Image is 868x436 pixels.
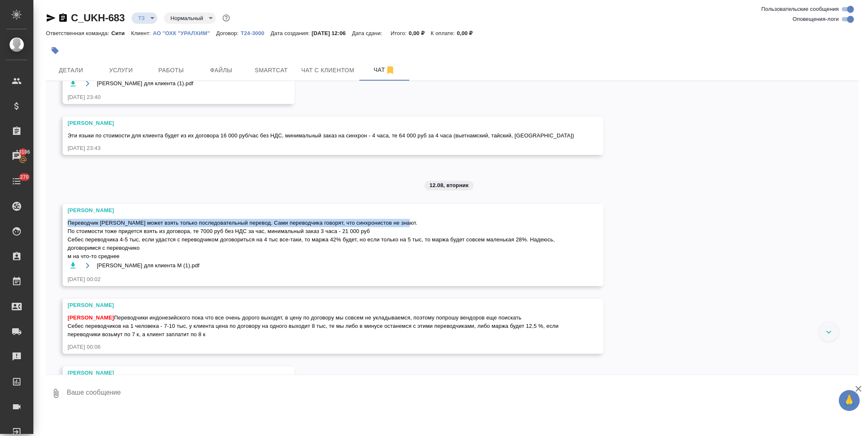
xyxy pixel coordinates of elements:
span: Эти языки по стоимости для клиента будет из их договора 16 000 руб/час без НДС, минимальный заказ... [68,132,574,139]
div: [PERSON_NAME] [68,119,574,127]
p: Клиент: [131,30,153,36]
a: АО "ОХК "УРАЛХИМ" [153,29,216,36]
div: [DATE] 23:43 [68,144,574,152]
p: Сити [111,30,131,36]
div: ТЗ [164,13,216,24]
a: Т24-3000 [241,29,271,36]
p: Договор: [216,30,241,36]
div: [DATE] 23:40 [68,93,265,101]
span: [PERSON_NAME] для клиента (1).pdf [97,79,193,88]
span: Чат [364,65,404,75]
p: Дата сдачи: [352,30,384,36]
span: Работы [151,65,191,76]
span: 🙏 [842,392,856,409]
p: Итого: [391,30,409,36]
button: Скопировать ссылку [58,13,68,23]
button: Добавить тэг [46,41,64,60]
button: Открыть на драйве [82,261,93,271]
span: Услуги [101,65,141,76]
p: [DATE] 12:06 [312,30,352,36]
div: ТЗ [131,13,157,24]
button: Открыть на драйве [82,79,93,89]
div: [PERSON_NAME] [68,206,574,215]
button: Скопировать ссылку для ЯМессенджера [46,13,56,23]
svg: Отписаться [385,65,395,75]
span: [PERSON_NAME] для клиента М (1).pdf [97,261,199,270]
span: Чат с клиентом [301,65,354,76]
a: C_UKH-683 [71,12,125,23]
div: [DATE] 00:06 [68,343,574,351]
button: 🙏 [839,390,860,411]
button: Доп статусы указывают на важность/срочность заказа [221,13,232,23]
button: ТЗ [136,15,147,22]
span: Переводчики индонезийского пока что все очень дорого выходят, в цену по договору мы совсем не укл... [68,314,560,337]
div: [PERSON_NAME] [68,369,265,377]
span: 13106 [11,148,35,156]
span: Детали [51,65,91,76]
p: 12.08, вторник [429,181,469,190]
p: АО "ОХК "УРАЛХИМ" [153,30,216,36]
span: Оповещения-логи [792,15,839,23]
p: Т24-3000 [241,30,271,36]
span: Файлы [201,65,241,76]
span: Переводчик [PERSON_NAME] может взять только последовательный перевод. Сами переводчика говорят, ч... [68,219,574,261]
button: Скачать [68,79,78,89]
p: Дата создания: [270,30,311,36]
div: [DATE] 00:02 [68,275,574,284]
span: [PERSON_NAME] [68,314,114,321]
p: 0,00 ₽ [457,30,479,36]
span: Пользовательские сообщения [761,5,839,13]
span: 270 [15,173,34,181]
button: Скачать [68,261,78,271]
a: 270 [2,171,31,192]
p: 0,00 ₽ [409,30,431,36]
div: [PERSON_NAME] [68,301,574,309]
button: Нормальный [168,15,206,22]
a: 13106 [2,146,31,167]
span: Smartcat [251,65,291,76]
p: Ответственная команда: [46,30,111,36]
p: К оплате: [431,30,457,36]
